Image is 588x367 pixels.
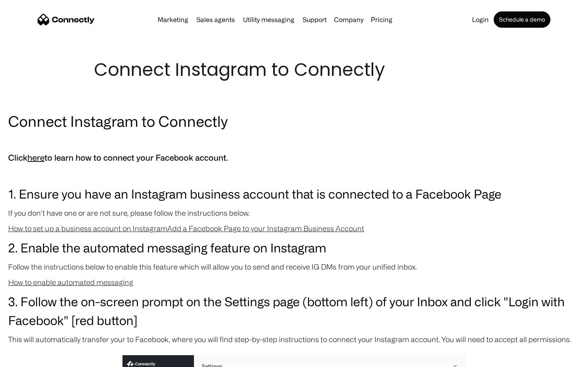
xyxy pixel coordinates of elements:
[154,16,192,23] a: Marketing
[16,353,49,364] ul: Language list
[8,207,580,219] p: If you don't have one or are not sure, please follow the instructions below.
[8,184,580,203] h3: 1. Ensure you have an Instagram business account that is connected to a Facebook Page
[8,224,167,232] a: How to set up a business account on Instagram
[94,57,494,82] h1: Connect Instagram to Connectly
[8,111,580,131] h2: Connect Instagram to Connectly
[193,16,238,23] a: Sales agents
[8,334,580,345] p: This will automatically transfer your to Facebook, where you will find step-by-step instructions ...
[240,16,298,23] a: Utility messaging
[8,151,580,165] h5: Click to learn how to connect your Facebook account.
[27,153,45,162] a: here
[469,16,492,23] a: Login
[8,278,133,286] a: How to enable automated messaging
[8,292,580,329] h3: 3. Follow the on-screen prompt on the Settings page (bottom left) of your Inbox and click "Login ...
[334,14,363,25] div: Company
[8,135,580,147] p: ‍
[8,238,580,257] h3: 2. Enable the automated messaging feature on Instagram
[367,16,396,23] a: Pricing
[8,353,49,364] aside: Language selected: English
[8,169,580,180] p: ‍
[299,16,330,23] a: Support
[494,11,550,28] a: Schedule a demo
[8,261,580,272] p: Follow the instructions below to enable this feature which will allow you to send and receive IG ...
[167,224,364,232] a: Add a Facebook Page to your Instagram Business Account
